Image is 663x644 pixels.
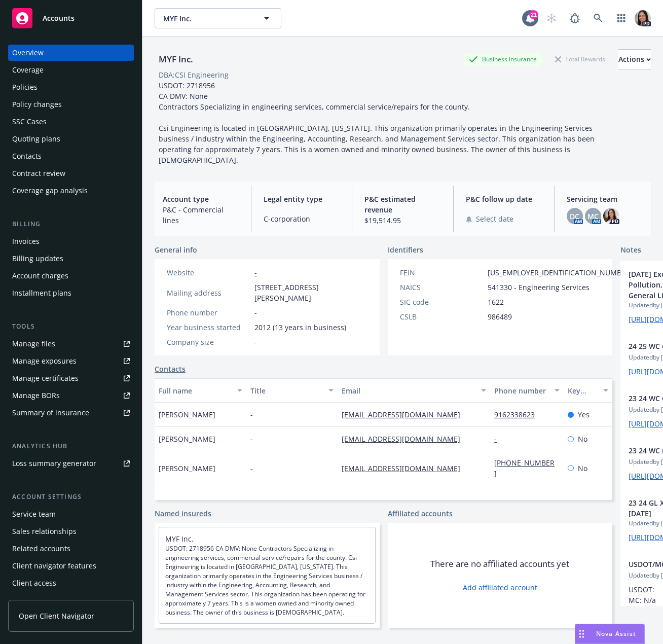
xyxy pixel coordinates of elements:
[12,575,56,591] div: Client access
[8,387,134,404] a: Manage BORs
[12,96,62,113] div: Policy changes
[12,370,79,386] div: Manage certificates
[564,378,612,403] button: Key contact
[8,219,134,229] div: Billing
[488,311,512,322] span: 986489
[159,434,215,444] span: [PERSON_NAME]
[12,114,47,130] div: SSC Cases
[12,506,56,522] div: Service team
[155,508,211,519] a: Named insureds
[12,558,96,574] div: Client navigator features
[342,385,475,396] div: Email
[575,624,645,644] button: Nova Assist
[400,267,484,278] div: FEIN
[12,183,88,199] div: Coverage gap analysis
[8,455,134,472] a: Loss summary generator
[165,544,369,617] span: USDOT: 2718956 CA DMV: None Contractors Specializing in engineering services, commercial service/...
[618,49,651,69] button: Actions
[8,45,134,61] a: Overview
[8,183,134,199] a: Coverage gap analysis
[19,611,94,621] span: Open Client Navigator
[12,131,60,147] div: Quoting plans
[12,541,70,557] div: Related accounts
[12,148,42,164] div: Contacts
[8,251,134,267] a: Billing updates
[338,378,490,403] button: Email
[167,337,250,347] div: Company size
[494,385,548,396] div: Phone number
[250,409,253,420] span: -
[167,307,250,318] div: Phone number
[8,575,134,591] a: Client access
[8,233,134,249] a: Invoices
[578,434,587,444] span: No
[159,409,215,420] span: [PERSON_NAME]
[578,409,590,420] span: Yes
[8,96,134,113] a: Policy changes
[155,8,281,28] button: MYF Inc.
[8,114,134,130] a: SSC Cases
[155,378,246,403] button: Full name
[575,624,588,643] div: Drag to move
[541,8,562,28] a: Start snowing
[12,523,77,540] div: Sales relationships
[8,405,134,421] a: Summary of insurance
[603,208,619,224] img: photo
[8,336,134,352] a: Manage files
[12,268,68,284] div: Account charges
[635,10,651,26] img: photo
[12,165,65,182] div: Contract review
[159,81,597,165] span: USDOT: 2718956 CA DMV: None Contractors Specializing in engineering services, commercial service/...
[264,213,340,224] span: C-corporation
[163,194,239,204] span: Account type
[8,79,134,95] a: Policies
[364,194,440,215] span: P&C estimated revenue
[250,463,253,474] span: -
[388,244,423,255] span: Identifiers
[8,62,134,78] a: Coverage
[12,285,71,301] div: Installment plans
[159,69,229,80] div: DBA: CSI Engineering
[342,434,468,444] a: [EMAIL_ADDRESS][DOMAIN_NAME]
[494,458,555,478] a: [PHONE_NUMBER]
[8,131,134,147] a: Quoting plans
[588,8,608,28] a: Search
[463,582,537,593] a: Add affiliated account
[578,463,587,474] span: No
[464,53,542,65] div: Business Insurance
[254,268,257,277] a: -
[12,45,44,61] div: Overview
[8,506,134,522] a: Service team
[490,378,563,403] button: Phone number
[167,322,250,333] div: Year business started
[12,387,60,404] div: Manage BORs
[254,322,346,333] span: 2012 (13 years in business)
[12,455,96,472] div: Loss summary generator
[8,321,134,332] div: Tools
[488,282,590,293] span: 541330 - Engineering Services
[167,267,250,278] div: Website
[8,558,134,574] a: Client navigator features
[12,251,63,267] div: Billing updates
[8,268,134,284] a: Account charges
[163,204,239,226] span: P&C - Commercial lines
[8,4,134,32] a: Accounts
[12,336,55,352] div: Manage files
[8,541,134,557] a: Related accounts
[400,282,484,293] div: NAICS
[8,492,134,502] div: Account settings
[596,629,636,638] span: Nova Assist
[264,194,340,204] span: Legal entity type
[8,353,134,369] span: Manage exposures
[568,385,597,396] div: Key contact
[618,50,651,69] div: Actions
[254,337,257,347] span: -
[400,297,484,307] div: SIC code
[254,307,257,318] span: -
[430,558,569,570] span: There are no affiliated accounts yet
[8,523,134,540] a: Sales relationships
[12,405,89,421] div: Summary of insurance
[494,410,543,419] a: 9162338623
[342,463,468,473] a: [EMAIL_ADDRESS][DOMAIN_NAME]
[250,385,323,396] div: Title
